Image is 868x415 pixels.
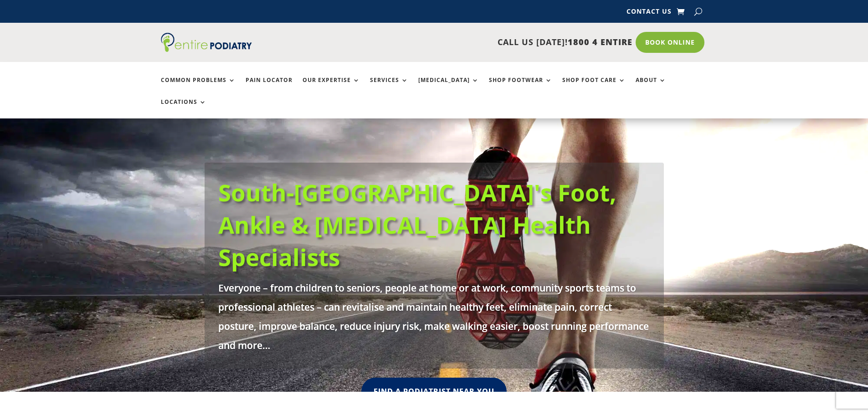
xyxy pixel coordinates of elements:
a: Pain Locator [246,77,293,97]
a: Common Problems [161,77,236,97]
span: 1800 4 ENTIRE [568,36,632,47]
a: Locations [161,99,206,118]
p: CALL US [DATE]! [287,36,632,48]
img: logo (1) [161,33,252,52]
a: Our Expertise [303,77,360,97]
a: Entire Podiatry [161,45,252,54]
p: Everyone – from children to seniors, people at home or at work, community sports teams to profess... [218,278,650,355]
a: Services [370,77,408,97]
a: Find A Podiatrist Near You [361,378,507,405]
a: South-[GEOGRAPHIC_DATA]'s Foot, Ankle & [MEDICAL_DATA] Health Specialists [218,176,616,273]
a: About [636,77,666,97]
a: Contact Us [627,8,672,18]
a: Shop Footwear [489,77,552,97]
a: Shop Foot Care [562,77,626,97]
a: [MEDICAL_DATA] [418,77,479,97]
a: Book Online [636,32,704,53]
